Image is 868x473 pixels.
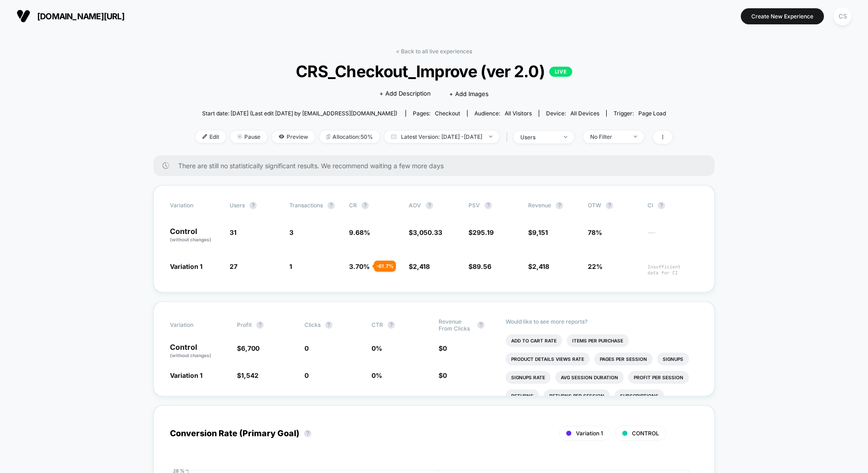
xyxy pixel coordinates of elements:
[196,131,226,143] span: Edit
[349,262,370,270] span: 3.70 %
[544,389,610,402] li: Returns Per Session
[304,344,309,352] span: 0
[17,9,30,23] img: Visually logo
[588,262,603,270] span: 22%
[831,7,854,26] button: CS
[304,321,321,328] span: Clicks
[588,228,602,236] span: 78%
[505,110,532,117] span: All Visitors
[256,321,264,329] button: ?
[413,262,430,270] span: 2,418
[614,389,664,402] li: Subscriptions
[391,134,396,139] img: calendar
[372,321,383,328] span: CTR
[657,353,689,365] li: Signups
[648,264,698,276] span: Insufficient data for CI
[304,371,309,379] span: 0
[638,110,666,117] span: Page Load
[413,228,442,236] span: 3,050.33
[237,344,259,352] span: $
[272,131,315,143] span: Preview
[474,110,532,117] div: Audience:
[241,344,259,352] span: 6,700
[532,228,548,236] span: 9,151
[648,202,698,209] span: CI
[468,228,494,236] span: $
[170,202,220,209] span: Variation
[396,48,472,55] a: < Back to all live experiences
[289,202,323,209] span: Transactions
[178,162,696,170] span: There are still no statistically significant results. We recommend waiting a few more days
[606,202,613,209] button: ?
[468,202,480,209] span: PSV
[413,110,460,117] div: Pages:
[170,343,228,359] p: Control
[576,430,603,437] span: Variation 1
[231,131,267,143] span: Pause
[237,371,259,379] span: $
[230,228,237,236] span: 31
[528,262,549,270] span: $
[556,202,563,209] button: ?
[435,110,460,117] span: checkout
[14,9,127,23] button: [DOMAIN_NAME][URL]
[590,133,627,140] div: No Filter
[564,136,567,138] img: end
[409,228,442,236] span: $
[241,371,259,379] span: 1,542
[170,371,203,379] span: Variation 1
[237,321,252,328] span: Profit
[289,228,293,236] span: 3
[304,430,311,437] button: ?
[555,371,624,384] li: Avg Session Duration
[439,318,473,332] span: Revenue From Clicks
[658,202,665,209] button: ?
[648,230,698,243] span: ---
[532,262,549,270] span: 2,418
[327,202,335,209] button: ?
[349,228,370,236] span: 9.68 %
[325,321,333,329] button: ?
[506,389,539,402] li: Returns
[477,321,485,329] button: ?
[237,134,242,139] img: end
[570,110,599,117] span: all devices
[449,90,489,97] span: + Add Images
[203,134,207,139] img: edit
[443,344,447,352] span: 0
[202,110,397,117] span: Start date: [DATE] (Last edit [DATE] by [EMAIL_ADDRESS][DOMAIN_NAME])
[230,202,245,209] span: users
[468,262,491,270] span: $
[834,7,851,25] div: CS
[388,321,395,329] button: ?
[539,110,606,117] span: Device:
[567,334,629,347] li: Items Per Purchase
[249,202,257,209] button: ?
[327,134,330,139] img: rebalance
[320,131,380,143] span: Allocation: 50%
[634,136,637,137] img: end
[170,318,220,332] span: Variation
[520,134,557,141] div: users
[506,353,590,365] li: Product Details Views Rate
[372,371,382,379] span: 0 %
[528,228,548,236] span: $
[170,262,203,270] span: Variation 1
[173,467,185,473] tspan: 28 %
[628,371,689,384] li: Profit Per Session
[372,344,382,352] span: 0 %
[588,202,638,209] span: OTW
[506,334,562,347] li: Add To Cart Rate
[289,262,292,270] span: 1
[473,228,494,236] span: 295.19
[614,110,666,117] div: Trigger:
[504,131,513,144] span: |
[506,318,698,325] p: Would like to see more reports?
[439,371,447,379] span: $
[439,344,447,352] span: $
[349,202,357,209] span: CR
[379,89,431,98] span: + Add Description
[409,262,430,270] span: $
[485,202,492,209] button: ?
[594,353,653,365] li: Pages Per Session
